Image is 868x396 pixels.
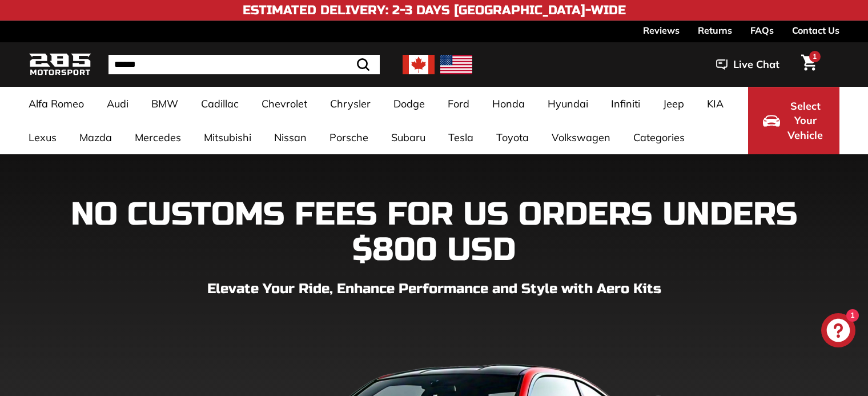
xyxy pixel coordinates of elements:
[382,87,436,121] a: Dodge
[436,87,481,121] a: Ford
[818,313,859,350] inbox-online-store-chat: Shopify online store chat
[380,121,437,154] a: Subaru
[696,87,735,121] a: KIA
[192,121,263,154] a: Mitsubishi
[17,87,95,121] a: Alfa Romeo
[643,21,680,40] a: Reviews
[243,3,626,17] h4: Estimated Delivery: 2-3 Days [GEOGRAPHIC_DATA]-Wide
[318,121,380,154] a: Porsche
[123,121,192,154] a: Mercedes
[68,121,123,154] a: Mazda
[600,87,652,121] a: Infiniti
[17,121,68,154] a: Lexus
[140,87,190,121] a: BMW
[481,87,536,121] a: Honda
[437,121,485,154] a: Tesla
[29,51,91,78] img: Logo_285_Motorsport_areodynamics_components
[748,87,839,154] button: Select Your Vehicle
[652,87,696,121] a: Jeep
[263,121,318,154] a: Nissan
[792,21,839,40] a: Contact Us
[536,87,600,121] a: Hyundai
[750,21,774,40] a: FAQs
[813,52,817,61] span: 1
[190,87,250,121] a: Cadillac
[786,99,825,143] span: Select Your Vehicle
[108,55,380,74] input: Search
[29,279,839,299] p: Elevate Your Ride, Enhance Performance and Style with Aero Kits
[250,87,319,121] a: Chevrolet
[794,45,823,84] a: Cart
[95,87,140,121] a: Audi
[701,50,794,79] button: Live Chat
[698,21,732,40] a: Returns
[540,121,622,154] a: Volkswagen
[29,197,839,267] h1: NO CUSTOMS FEES FOR US ORDERS UNDERS $800 USD
[622,121,696,154] a: Categories
[733,57,779,72] span: Live Chat
[319,87,382,121] a: Chrysler
[485,121,540,154] a: Toyota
